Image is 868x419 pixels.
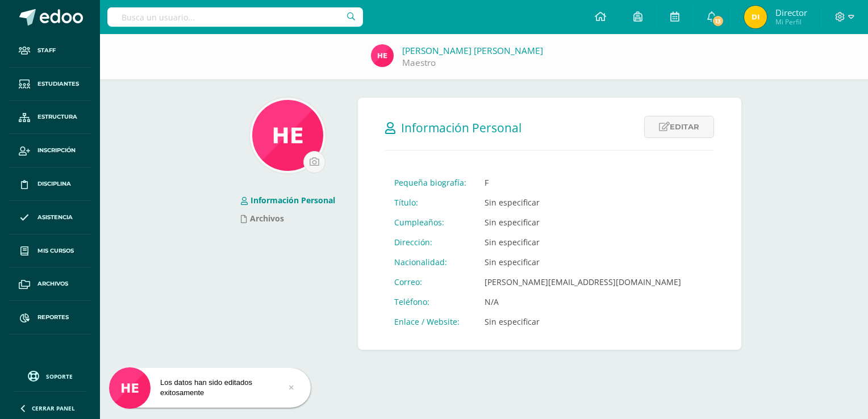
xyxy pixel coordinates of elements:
span: Staff [37,46,56,55]
a: Archivos [9,267,91,301]
span: Inscripción [37,146,76,155]
a: Disciplina [9,167,91,201]
span: Archivos [37,279,68,288]
td: Enlace / Website: [385,312,475,332]
img: 2c6226ac58482c75ac54c37da905f948.png [371,44,394,67]
img: 73f722bfae71f01a610d78b98f2a0929.png [252,100,323,171]
td: F [475,173,690,192]
span: Cerrar panel [32,404,75,412]
a: Editar [644,116,714,138]
td: [PERSON_NAME][EMAIL_ADDRESS][DOMAIN_NAME] [475,272,690,292]
span: Director [775,7,807,18]
a: Estudiantes [9,68,91,101]
span: Estructura [37,112,77,121]
a: [PERSON_NAME] [PERSON_NAME] [402,45,543,57]
span: 13 [712,15,724,27]
td: Teléfono: [385,292,475,312]
span: Mis cursos [37,246,74,255]
div: Los datos han sido editados exitosamente [109,378,311,398]
td: Cumpleaños: [385,212,475,232]
td: N/A [475,292,690,312]
a: Estructura [9,101,91,135]
span: Asistencia [37,213,73,222]
span: Disciplina [37,179,71,188]
td: Dirección: [385,232,475,252]
span: Mi Perfil [775,17,807,27]
a: Staff [9,34,91,68]
td: Sin especificar [475,212,690,232]
td: Sin especificar [475,312,690,332]
span: Reportes [37,313,69,322]
td: Pequeña biografía: [385,173,475,192]
a: Soporte [14,368,86,383]
span: Estudiantes [37,79,79,89]
input: Busca un usuario... [107,7,363,27]
a: Información Personal [241,195,335,206]
td: Sin especificar [475,252,690,272]
span: Información Personal [401,120,521,136]
td: Correo: [385,272,475,292]
a: Maestro [402,57,436,69]
a: Mis cursos [9,234,91,268]
td: Sin especificar [475,192,690,212]
a: Asistencia [9,201,91,234]
img: 608136e48c3c14518f2ea00dfaf80bc2.png [744,6,767,28]
td: Sin especificar [475,232,690,252]
td: Nacionalidad: [385,252,475,272]
span: Soporte [46,372,73,380]
a: Archivos [241,213,284,224]
a: Inscripción [9,134,91,167]
a: Reportes [9,301,91,334]
td: Título: [385,192,475,212]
